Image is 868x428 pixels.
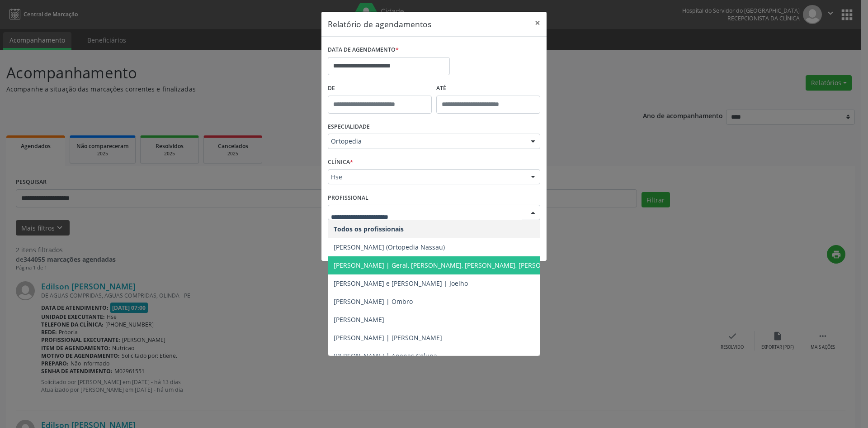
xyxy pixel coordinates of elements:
h5: Relatório de agendamentos [328,18,431,30]
span: [PERSON_NAME] [334,315,384,324]
label: DATA DE AGENDAMENTO [328,43,399,57]
label: ATÉ [436,82,540,96]
button: Close [528,12,547,34]
label: ESPECIALIDADE [328,120,370,134]
span: Todos os profissionais [334,225,404,233]
label: CLÍNICA [328,155,353,169]
span: [PERSON_NAME] | Ombro [334,297,413,306]
span: [PERSON_NAME] | Apenas Coluna [334,351,437,360]
span: [PERSON_NAME] | [PERSON_NAME] [334,333,442,342]
span: [PERSON_NAME] (Ortopedia Nassau) [334,243,445,251]
label: PROFISSIONAL [328,191,368,205]
span: Hse [331,173,522,182]
span: Ortopedia [331,137,522,146]
label: De [328,82,432,96]
span: [PERSON_NAME] e [PERSON_NAME] | Joelho [334,279,468,288]
span: [PERSON_NAME] | Geral, [PERSON_NAME], [PERSON_NAME], [PERSON_NAME] e [PERSON_NAME] [334,261,627,269]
